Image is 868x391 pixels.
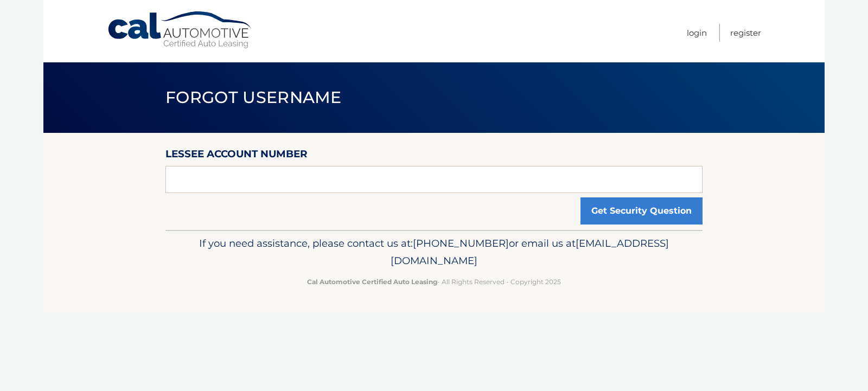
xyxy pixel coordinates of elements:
span: [PHONE_NUMBER] [413,237,509,249]
a: Login [687,24,707,42]
p: - All Rights Reserved - Copyright 2025 [173,276,695,287]
strong: Cal Automotive Certified Auto Leasing [307,278,437,286]
span: Forgot Username [165,87,342,107]
span: [EMAIL_ADDRESS][DOMAIN_NAME] [391,237,669,267]
button: Get Security Question [580,197,703,225]
p: If you need assistance, please contact us at: or email us at [173,235,695,270]
a: Cal Automotive [107,11,253,49]
a: Register [730,24,761,42]
label: Lessee Account Number [165,146,308,166]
